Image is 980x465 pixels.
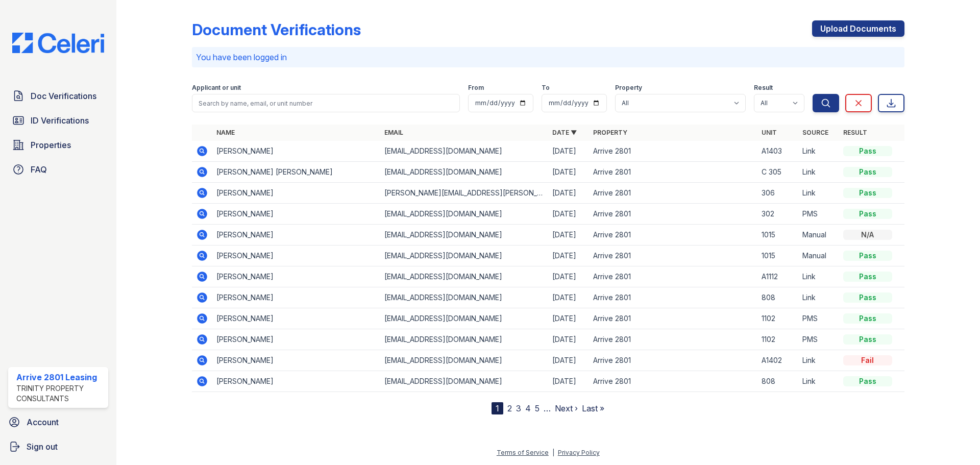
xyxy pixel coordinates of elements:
div: Document Verifications [192,20,361,39]
a: Source [802,129,828,136]
a: Doc Verifications [8,86,108,106]
div: Pass [843,376,892,386]
td: [EMAIL_ADDRESS][DOMAIN_NAME] [380,287,548,308]
td: Link [798,350,839,371]
td: Arrive 2801 [589,329,757,350]
td: A1112 [757,266,798,287]
p: You have been logged in [196,51,900,63]
a: 4 [525,403,531,413]
td: Link [798,183,839,204]
td: [DATE] [548,162,589,183]
label: To [542,84,550,92]
td: 1102 [757,329,798,350]
td: 302 [757,204,798,225]
a: ID Verifications [8,110,108,131]
a: 2 [507,403,512,413]
td: Arrive 2801 [589,183,757,204]
a: Last » [582,403,604,413]
td: 1015 [757,246,798,266]
div: | [552,449,554,456]
td: [EMAIL_ADDRESS][DOMAIN_NAME] [380,350,548,371]
td: Arrive 2801 [589,246,757,266]
td: [DATE] [548,204,589,225]
a: Terms of Service [497,449,549,456]
td: [DATE] [548,371,589,392]
td: PMS [798,329,839,350]
td: [PERSON_NAME] [PERSON_NAME] [212,162,380,183]
td: A1402 [757,350,798,371]
div: Pass [843,272,892,282]
iframe: chat widget [937,424,970,455]
td: [PERSON_NAME] [212,225,380,246]
span: Sign out [27,440,58,453]
div: Pass [843,292,892,303]
td: [PERSON_NAME] [212,329,380,350]
td: [PERSON_NAME][EMAIL_ADDRESS][PERSON_NAME][DOMAIN_NAME] [380,183,548,204]
td: Arrive 2801 [589,204,757,225]
label: From [468,84,484,92]
td: Link [798,162,839,183]
span: … [544,402,551,414]
td: 1015 [757,225,798,246]
a: Name [216,129,235,136]
td: Arrive 2801 [589,308,757,329]
td: Arrive 2801 [589,371,757,392]
td: Arrive 2801 [589,287,757,308]
td: [PERSON_NAME] [212,266,380,287]
td: [DATE] [548,308,589,329]
td: Arrive 2801 [589,225,757,246]
a: Date ▼ [552,129,577,136]
td: A1403 [757,141,798,162]
span: ID Verifications [31,114,89,127]
td: [DATE] [548,141,589,162]
td: [PERSON_NAME] [212,183,380,204]
div: Pass [843,188,892,198]
a: Result [843,129,867,136]
td: Link [798,141,839,162]
td: [EMAIL_ADDRESS][DOMAIN_NAME] [380,371,548,392]
td: [EMAIL_ADDRESS][DOMAIN_NAME] [380,308,548,329]
a: FAQ [8,159,108,180]
td: Manual [798,225,839,246]
a: 3 [516,403,521,413]
td: [EMAIL_ADDRESS][DOMAIN_NAME] [380,246,548,266]
td: PMS [798,308,839,329]
td: [PERSON_NAME] [212,287,380,308]
a: Upload Documents [812,20,904,37]
td: [DATE] [548,266,589,287]
span: FAQ [31,163,47,176]
td: 1102 [757,308,798,329]
td: [DATE] [548,287,589,308]
a: Next › [555,403,578,413]
td: [EMAIL_ADDRESS][DOMAIN_NAME] [380,204,548,225]
td: Link [798,266,839,287]
img: CE_Logo_Blue-a8612792a0a2168367f1c8372b55b34899dd931a85d93a1a3d3e32e68fde9ad4.png [4,33,112,53]
a: Privacy Policy [558,449,600,456]
td: 808 [757,371,798,392]
div: Pass [843,146,892,156]
span: Doc Verifications [31,90,96,102]
label: Property [615,84,642,92]
a: Unit [762,129,777,136]
div: Pass [843,209,892,219]
td: [DATE] [548,329,589,350]
label: Result [754,84,773,92]
div: Pass [843,334,892,345]
a: Property [593,129,627,136]
td: [PERSON_NAME] [212,141,380,162]
td: [EMAIL_ADDRESS][DOMAIN_NAME] [380,225,548,246]
span: Account [27,416,59,428]
td: [PERSON_NAME] [212,350,380,371]
td: [PERSON_NAME] [212,308,380,329]
td: Arrive 2801 [589,162,757,183]
td: [EMAIL_ADDRESS][DOMAIN_NAME] [380,266,548,287]
a: 5 [535,403,540,413]
td: [PERSON_NAME] [212,371,380,392]
div: Pass [843,167,892,177]
span: Properties [31,139,71,151]
td: PMS [798,204,839,225]
td: C 305 [757,162,798,183]
td: Link [798,287,839,308]
td: [EMAIL_ADDRESS][DOMAIN_NAME] [380,141,548,162]
div: Pass [843,251,892,261]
